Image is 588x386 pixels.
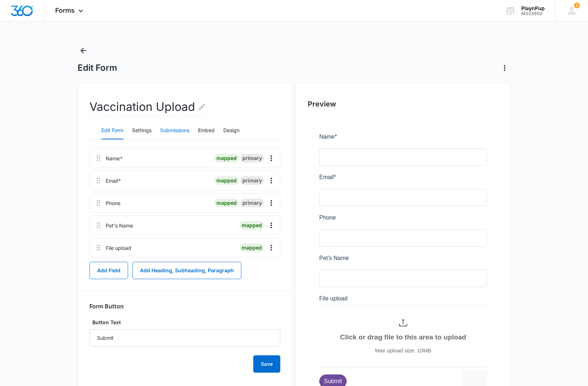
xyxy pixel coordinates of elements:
[499,62,510,74] button: Actions
[78,45,89,56] button: Back
[240,243,264,252] div: mapped
[240,199,264,207] div: primary
[521,11,545,16] div: account id
[160,122,189,139] button: Submissions
[101,122,123,139] button: Edit Form
[266,152,277,164] button: Overflow Menu
[106,177,121,185] div: Email
[214,199,239,207] div: mapped
[132,122,152,139] button: Settings
[223,122,240,139] button: Design
[89,98,206,116] h2: Vaccination Upload
[266,197,277,209] button: Overflow Menu
[214,154,239,162] div: mapped
[266,220,277,231] button: Overflow Menu
[89,303,124,310] h3: Form Button
[78,62,117,73] h1: Edit Form
[240,154,264,162] div: primary
[106,155,123,162] div: Name
[240,176,264,185] div: primary
[106,244,131,252] div: File upload
[89,318,280,326] label: Button Text
[198,122,215,139] button: Embed
[55,6,75,14] span: Forms
[106,222,133,229] div: Pet's Name
[266,175,277,186] button: Overflow Menu
[253,355,280,373] button: Save
[106,199,120,207] div: Phone
[574,3,580,8] span: 2
[142,238,235,260] iframe: reCAPTCHA
[5,246,23,252] span: Submit
[214,176,239,185] div: mapped
[574,3,580,8] div: notifications count
[132,262,241,279] button: Add Heading, Subheading, Paragraph
[266,242,277,253] button: Overflow Menu
[240,221,264,230] div: mapped
[89,262,128,279] button: Add Field
[198,98,206,116] button: Edit Form Name
[521,5,545,11] div: account name
[308,99,499,109] h2: Preview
